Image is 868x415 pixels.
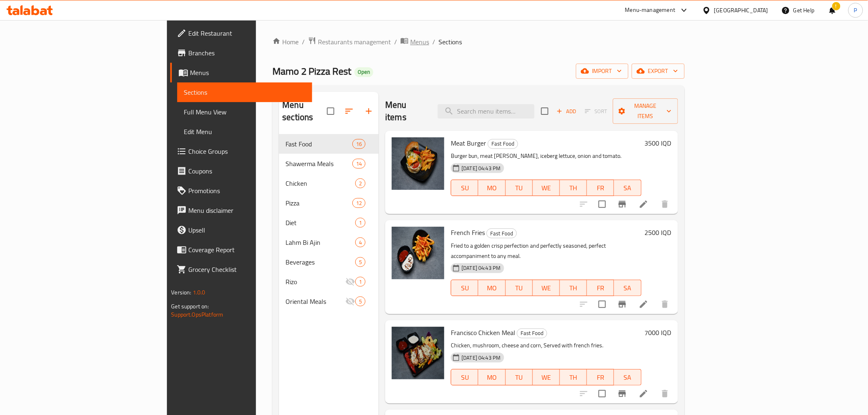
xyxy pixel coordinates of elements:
[587,280,614,296] button: FR
[451,180,478,196] button: SU
[487,228,517,238] div: Fast Food
[533,180,560,196] button: WE
[188,245,305,255] span: Coverage Report
[560,180,587,196] button: TH
[553,105,580,118] span: Add item
[188,225,305,235] span: Upsell
[439,37,462,47] span: Sections
[188,166,305,176] span: Coupons
[451,340,641,351] p: Chicken, mushroom, cheese and corn, Served with french fries.
[594,385,611,402] span: Select to update
[560,369,587,385] button: TH
[392,227,444,279] img: French Fries
[506,180,533,196] button: TU
[355,277,365,287] div: items
[170,220,312,240] a: Upsell
[451,280,478,296] button: SU
[359,101,379,121] button: Add section
[286,277,345,287] span: Rizo
[582,66,622,76] span: import
[458,354,504,362] span: [DATE] 04:43 PM
[188,265,305,274] span: Grocery Checklist
[279,134,379,154] div: Fast Food16
[286,218,355,228] span: Diet
[286,296,345,306] div: Oriental Meals
[279,233,379,252] div: Lahm Bi Ajin4
[170,181,312,201] a: Promotions
[188,48,305,58] span: Branches
[625,5,676,15] div: Menu-management
[392,327,444,379] img: Francisco Chicken Meal
[478,369,505,385] button: MO
[286,159,352,169] span: Shawerma Meals
[536,282,557,294] span: WE
[345,277,355,287] svg: Inactive section
[308,36,391,47] a: Restaurants management
[355,218,365,228] div: items
[639,199,649,209] a: Edit menu item
[193,287,206,298] span: 1.0.0
[345,296,355,306] svg: Inactive section
[322,103,339,120] span: Select all sections
[590,282,611,294] span: FR
[536,372,557,383] span: WE
[355,257,365,267] div: items
[286,178,355,188] div: Chicken
[482,182,502,194] span: MO
[286,198,352,208] span: Pizza
[614,180,641,196] button: SA
[536,103,553,120] span: Select section
[354,67,373,77] div: Open
[392,137,444,190] img: Meat Burger
[279,272,379,292] div: Rizo1
[655,384,675,404] button: delete
[536,182,557,194] span: WE
[655,194,675,214] button: delete
[517,328,547,338] span: Fast Food
[614,369,641,385] button: SA
[190,68,305,78] span: Menus
[286,237,355,247] div: Lahm Bi Ajin
[587,369,614,385] button: FR
[617,182,638,194] span: SA
[400,36,429,47] a: Menus
[482,282,502,294] span: MO
[177,82,312,102] a: Sections
[451,369,478,385] button: SU
[170,63,312,82] a: Menus
[355,296,365,306] div: items
[619,101,672,121] span: Manage items
[352,159,365,169] div: items
[612,294,632,314] button: Branch-specific-item
[339,101,359,121] span: Sort sections
[587,180,614,196] button: FR
[451,326,515,339] span: Francisco Chicken Meal
[356,298,365,306] span: 5
[590,372,611,383] span: FR
[488,139,518,148] span: Fast Food
[458,164,504,172] span: [DATE] 04:43 PM
[279,154,379,173] div: Shawerma Meals14
[645,227,672,238] h6: 2500 IQD
[184,87,305,97] span: Sections
[451,137,486,149] span: Meat Burger
[184,107,305,117] span: Full Menu View
[177,102,312,122] a: Full Menu View
[394,37,397,47] li: /
[639,299,649,309] a: Edit menu item
[594,296,611,313] span: Select to update
[171,309,223,320] a: Support.OpsPlatform
[352,139,365,149] div: items
[563,182,584,194] span: TH
[170,260,312,279] a: Grocery Checklist
[352,198,365,208] div: items
[488,139,518,149] div: Fast Food
[617,372,638,383] span: SA
[478,280,505,296] button: MO
[509,372,530,383] span: TU
[170,161,312,181] a: Coupons
[353,140,365,148] span: 16
[455,372,475,383] span: SU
